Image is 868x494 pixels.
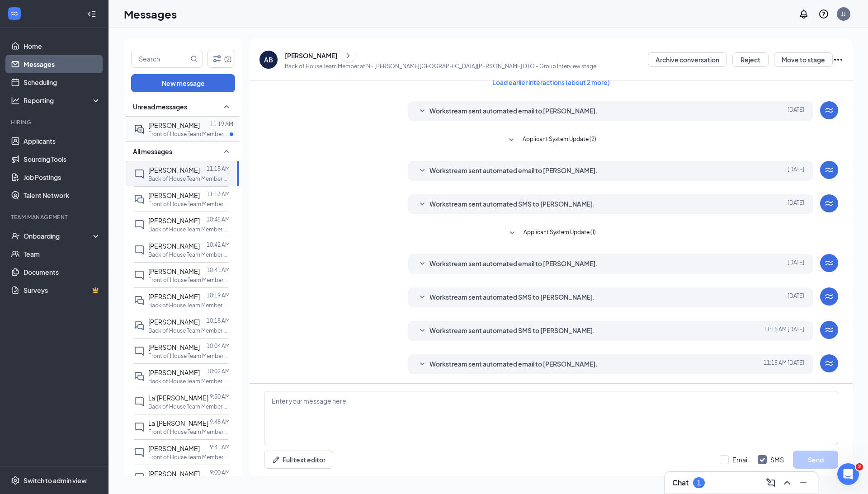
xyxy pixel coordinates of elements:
span: Workstream sent automated email to [PERSON_NAME]. [429,259,598,269]
a: Talent Network [24,186,101,204]
button: Load earlier interactions (about 2 more) [485,75,618,89]
button: ComposeMessage [764,475,778,490]
p: 10:04 AM [207,342,230,350]
svg: ActiveDoubleChat [134,124,145,135]
button: ChevronUp [780,475,794,490]
svg: ComposeMessage [765,477,776,488]
p: 11:15 AM [207,165,230,173]
p: 9:50 AM [210,393,230,400]
svg: WorkstreamLogo [824,325,835,335]
svg: ChevronRight [344,50,353,61]
svg: SmallChevronDown [417,359,428,370]
p: Front of House Team Member at NE [PERSON_NAME][GEOGRAPHIC_DATA][PERSON_NAME] DTO [148,200,230,208]
svg: DoubleChat [134,295,145,306]
svg: Collapse [87,9,96,19]
span: [DATE] [788,106,804,117]
button: Filter (2) [208,50,235,68]
a: Applicants [24,132,101,150]
svg: Filter [212,53,222,64]
svg: Settings [11,476,20,485]
button: New message [131,74,235,92]
svg: SmallChevronDown [506,135,517,146]
svg: DoubleChat [134,320,145,331]
p: 11:13 AM [207,190,230,198]
svg: SmallChevronDown [417,199,428,210]
svg: SmallChevronUp [221,101,232,112]
p: Back of House Team Member at NE [PERSON_NAME][GEOGRAPHIC_DATA][PERSON_NAME] DTO [148,226,230,233]
button: SmallChevronDownApplicant System Update (2) [506,135,596,146]
button: Reject [732,52,769,67]
span: [DATE] [788,292,804,303]
a: Scheduling [24,73,101,91]
span: Workstream sent automated SMS to [PERSON_NAME]. [429,325,595,336]
span: [PERSON_NAME] [148,368,200,376]
svg: ChatInactive [134,245,145,255]
svg: ChatInactive [134,270,145,281]
span: [DATE] 11:15 AM [764,325,804,336]
p: Back of House Team Member at NE [PERSON_NAME][GEOGRAPHIC_DATA][PERSON_NAME] DTO - Group Interview... [285,62,596,70]
svg: Analysis [11,96,20,105]
iframe: Intercom live chat [837,463,859,485]
p: 10:19 AM [207,292,230,299]
button: Full text editorPen [264,451,333,469]
svg: SmallChevronDown [507,228,518,239]
svg: WorkstreamLogo [824,165,835,175]
button: Move to stage [774,52,833,67]
span: La’[PERSON_NAME] [148,394,208,402]
svg: ChatInactive [134,219,145,230]
h1: Messages [124,6,177,22]
svg: SmallChevronDown [417,165,428,176]
span: [PERSON_NAME] [148,166,200,174]
svg: Notifications [798,9,809,19]
span: [PERSON_NAME] [148,318,200,326]
a: Job Postings [24,168,101,186]
span: Applicant System Update (1) [524,228,596,239]
span: All messages [133,147,172,156]
a: SurveysCrown [24,281,101,299]
p: Back of House Team Member at NE [PERSON_NAME][GEOGRAPHIC_DATA][PERSON_NAME] DTO [148,175,230,183]
p: Front of House Team Member at NE [PERSON_NAME][GEOGRAPHIC_DATA][PERSON_NAME] DTO [148,428,230,436]
p: 10:42 AM [207,241,230,249]
p: 10:45 AM [207,216,230,223]
svg: WorkstreamLogo [824,198,835,209]
a: Home [24,37,101,55]
svg: MagnifyingGlass [190,55,198,62]
span: [PERSON_NAME] [148,267,200,275]
svg: Ellipses [833,54,844,65]
a: Sourcing Tools [24,150,101,168]
h3: Chat [672,478,689,488]
svg: WorkstreamLogo [824,358,835,369]
span: [DATE] [788,199,804,210]
svg: Minimize [798,477,809,488]
svg: DoubleChat [134,371,145,382]
svg: ChevronUp [782,477,793,488]
button: Send [793,451,838,469]
p: Back of House Team Member at NE [PERSON_NAME][GEOGRAPHIC_DATA][PERSON_NAME] DTO [148,327,230,334]
button: Archive conversation [648,52,727,67]
a: Messages [24,55,101,73]
a: Team [24,245,101,263]
div: Switch to admin view [24,476,87,485]
span: [PERSON_NAME] [148,343,200,351]
svg: SmallChevronDown [417,292,428,303]
p: Back of House Team Member at NE [PERSON_NAME][GEOGRAPHIC_DATA][PERSON_NAME] DTO [148,301,230,309]
svg: ChatInactive [134,396,145,407]
div: Hiring [11,118,99,126]
span: [PERSON_NAME] [148,470,200,478]
svg: ChatInactive [134,447,145,458]
span: [PERSON_NAME] [148,216,200,225]
span: [PERSON_NAME] [148,444,200,452]
div: Onboarding [24,231,93,240]
button: ChevronRight [341,49,355,62]
p: Front of House Team Member at NE [PERSON_NAME][GEOGRAPHIC_DATA][PERSON_NAME] DTO [148,276,230,284]
button: Minimize [796,475,811,490]
svg: SmallChevronUp [221,146,232,157]
svg: UserCheck [11,231,20,240]
span: [PERSON_NAME] [148,292,200,301]
p: 10:41 AM [207,266,230,274]
svg: ChatInactive [134,472,145,483]
svg: WorkstreamLogo [10,9,19,18]
span: Workstream sent automated email to [PERSON_NAME]. [429,359,598,370]
svg: ChatInactive [134,422,145,433]
p: Front of House Team Member at NE [PERSON_NAME][GEOGRAPHIC_DATA][PERSON_NAME] DTO [148,453,230,461]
